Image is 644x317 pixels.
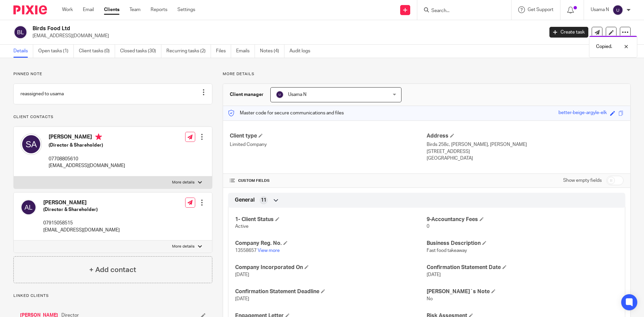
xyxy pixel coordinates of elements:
[62,6,73,13] a: Work
[236,45,255,58] a: Emails
[235,264,427,271] h4: Company Incorporated On
[427,155,624,162] p: [GEOGRAPHIC_DATA]
[235,197,255,204] span: General
[230,133,427,140] h4: Client type
[427,297,433,301] span: No
[288,92,307,97] span: Usama N
[427,216,618,223] h4: 9-Accountancy Fees
[20,199,37,215] img: svg%3E
[230,178,427,183] h4: CUSTOM FIELDS
[38,45,74,58] a: Open tasks (1)
[13,25,28,39] img: svg%3E
[43,220,120,226] p: 07915058515
[235,224,249,229] span: Active
[172,180,195,185] p: More details
[235,240,427,247] h4: Company Reg. No.
[235,248,257,253] span: 13558657
[49,162,125,169] p: [EMAIL_ADDRESS][DOMAIN_NAME]
[13,71,212,77] p: Pinned note
[83,6,94,13] a: Email
[13,293,212,299] p: Linked clients
[151,6,167,13] a: Reports
[230,141,427,148] p: Limited Company
[43,199,120,206] h4: [PERSON_NAME]
[260,45,284,58] a: Notes (4)
[166,45,211,58] a: Recurring tasks (2)
[427,272,441,277] span: [DATE]
[172,244,195,249] p: More details
[427,288,618,295] h4: [PERSON_NAME]`s Note
[13,114,212,120] p: Client contacts
[20,134,42,155] img: svg%3E
[13,5,47,14] img: Pixie
[223,71,631,77] p: More details
[558,109,607,117] div: better-beige-argyle-elk
[49,134,125,142] h4: [PERSON_NAME]
[427,133,624,140] h4: Address
[129,6,141,13] a: Team
[258,248,280,253] a: View more
[49,142,125,149] h5: (Director & Shareholder)
[276,91,284,99] img: svg%3E
[563,177,602,184] label: Show empty fields
[427,264,618,271] h4: Confirmation Statement Date
[235,272,249,277] span: [DATE]
[289,45,315,58] a: Audit logs
[33,25,438,32] h2: Birds Food Ltd
[43,206,120,213] h5: (Director & Shareholder)
[235,288,427,295] h4: Confirmation Statement Deadline
[33,33,539,39] p: [EMAIL_ADDRESS][DOMAIN_NAME]
[427,248,467,253] span: Fast food takeaway
[104,6,119,13] a: Clients
[89,265,136,275] h4: + Add contact
[216,45,231,58] a: Files
[230,91,264,98] h3: Client manager
[177,6,195,13] a: Settings
[95,134,102,140] i: Primary
[235,216,427,223] h4: 1- Client Status
[596,43,612,50] p: Copied.
[43,227,120,233] p: [EMAIL_ADDRESS][DOMAIN_NAME]
[427,224,429,229] span: 0
[13,45,33,58] a: Details
[427,141,624,148] p: Birds 258c, [PERSON_NAME], [PERSON_NAME]
[49,156,125,162] p: 07708805610
[612,5,623,15] img: svg%3E
[120,45,161,58] a: Closed tasks (30)
[79,45,115,58] a: Client tasks (0)
[261,197,266,204] span: 11
[228,110,344,116] p: Master code for secure communications and files
[235,297,249,301] span: [DATE]
[427,148,624,155] p: [STREET_ADDRESS]
[427,240,618,247] h4: Business Description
